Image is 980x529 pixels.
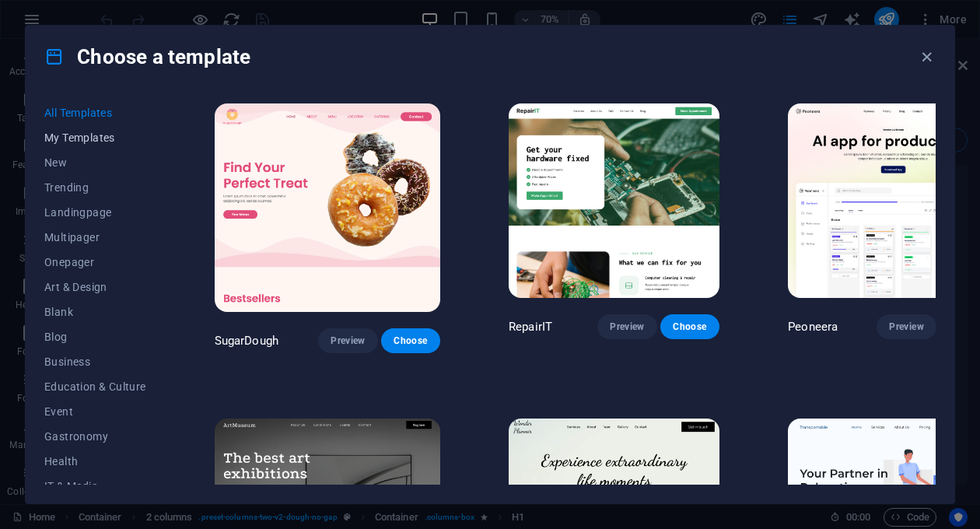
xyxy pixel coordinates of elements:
span: Blank [44,306,146,318]
button: Choose [660,314,719,339]
span: Event [44,405,146,418]
img: RepairIT [509,103,719,298]
span: Gastronomy [44,430,146,443]
button: Choose [381,328,440,353]
button: Preview [318,328,377,353]
button: Onepager [44,250,146,275]
span: Trending [44,181,146,194]
button: My Templates [44,125,146,150]
p: SugarDough [215,333,278,349]
button: Blog [44,324,146,349]
span: Choose [673,321,707,333]
button: New [44,150,146,175]
span: Multipager [44,231,146,243]
span: Landingpage [44,206,146,219]
button: Business [44,349,146,374]
span: Preview [889,321,923,333]
p: RepairIT [509,319,552,335]
button: Preview [597,314,656,339]
button: Landingpage [44,200,146,225]
button: Blank [44,300,146,324]
button: Art & Design [44,275,146,300]
button: Trending [44,175,146,200]
span: Preview [331,335,365,347]
button: Education & Culture [44,374,146,399]
span: IT & Media [44,480,146,492]
span: All Templates [44,107,146,119]
span: Health [44,455,146,468]
span: Blog [44,331,146,343]
span: Choose [394,335,428,347]
p: Peoneera [788,319,838,335]
img: SugarDough [215,103,440,312]
span: Business [44,356,146,368]
button: Event [44,399,146,424]
h4: Choose a template [44,44,250,69]
span: Art & Design [44,281,146,293]
button: All Templates [44,100,146,125]
button: Preview [877,314,936,339]
button: Health [44,449,146,474]
button: Multipager [44,225,146,250]
span: Onepager [44,256,146,268]
span: New [44,156,146,169]
button: Gastronomy [44,424,146,449]
button: IT & Media [44,474,146,499]
span: My Templates [44,131,146,144]
span: Preview [610,321,644,333]
span: Education & Culture [44,380,146,393]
